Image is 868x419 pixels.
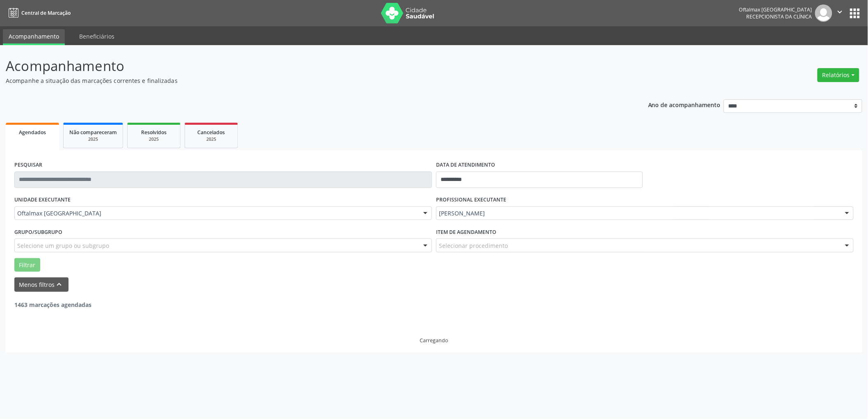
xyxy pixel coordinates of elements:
[14,258,40,272] button: Filtrar
[815,5,832,22] img: img
[141,129,167,136] span: Resolvidos
[436,226,496,238] label: Item de agendamento
[69,136,117,142] div: 2025
[21,9,71,16] span: Central de Marcação
[6,76,605,85] p: Acompanhe a situação das marcações correntes e finalizadas
[191,136,232,142] div: 2025
[648,99,721,110] p: Ano de acompanhamento
[14,301,91,309] strong: 1463 marcações agendadas
[420,337,448,344] div: Carregando
[747,13,812,20] span: Recepcionista da clínica
[14,194,71,206] label: UNIDADE EXECUTANTE
[14,226,62,238] label: Grupo/Subgrupo
[6,56,605,76] p: Acompanhamento
[133,136,174,142] div: 2025
[55,280,64,289] i: keyboard_arrow_up
[19,129,46,136] span: Agendados
[848,6,862,21] button: apps
[17,209,415,218] span: Oftalmax [GEOGRAPHIC_DATA]
[14,159,42,172] label: PESQUISAR
[436,159,495,172] label: DATA DE ATENDIMENTO
[818,68,859,82] button: Relatórios
[436,194,506,206] label: PROFISSIONAL EXECUTANTE
[198,129,225,136] span: Cancelados
[6,6,71,20] a: Central de Marcação
[17,241,109,250] span: Selecione um grupo ou subgrupo
[439,241,508,250] span: Selecionar procedimento
[439,209,837,218] span: [PERSON_NAME]
[73,29,120,44] a: Beneficiários
[69,129,117,136] span: Não compareceram
[836,7,845,16] i: 
[739,6,812,13] div: Oftalmax [GEOGRAPHIC_DATA]
[832,5,848,22] button: 
[14,277,69,292] button: Menos filtroskeyboard_arrow_up
[3,29,65,45] a: Acompanhamento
